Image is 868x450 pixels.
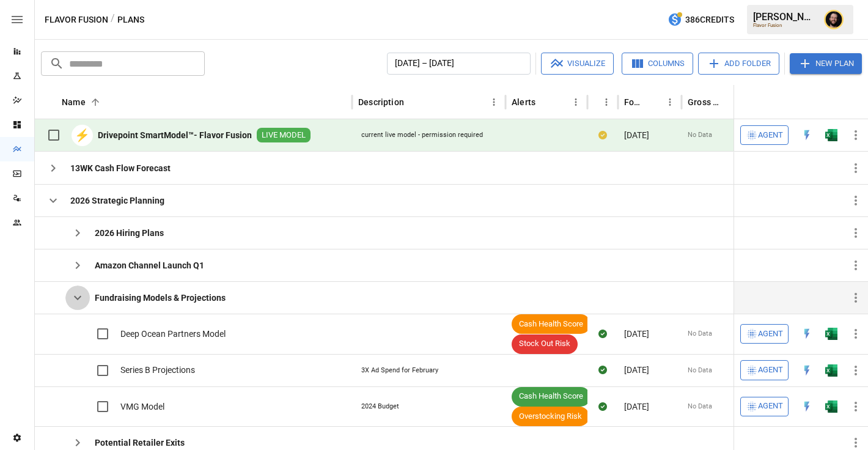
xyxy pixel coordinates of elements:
[618,354,682,386] div: [DATE]
[824,10,844,29] img: Ciaran Nugent
[541,53,614,75] button: Visualize
[598,129,607,141] div: Your plan has changes in Excel that are not reflected in the Drivepoint Data Warehouse, select "S...
[618,119,682,152] div: [DATE]
[801,364,813,377] div: Open in Quick Edit
[111,12,115,28] div: /
[405,94,422,111] button: Sort
[801,364,813,377] img: quick-edit-flash.b8aec18c.svg
[512,338,578,350] span: Stock Out Risk
[801,328,813,340] img: quick-edit-flash.b8aec18c.svg
[790,53,862,74] button: New Plan
[72,125,93,146] div: ⚡
[512,411,589,422] span: Overstocking Risk
[567,94,584,111] button: Alerts column menu
[740,324,789,344] button: Agent
[95,227,164,239] b: 2026 Hiring Plans
[740,125,789,145] button: Agent
[724,94,741,111] button: Sort
[825,129,837,141] img: excel-icon.76473adf.svg
[688,329,712,339] span: No Data
[361,366,438,375] div: 3X Ad Spend for February
[512,391,590,402] span: Cash Health Score
[70,194,164,207] b: 2026 Strategic Planning
[537,94,554,111] button: Sort
[758,363,783,377] span: Agent
[95,259,204,271] b: Amazon Channel Launch Q1
[801,129,813,141] img: quick-edit-flash.b8aec18c.svg
[851,94,868,111] button: Sort
[825,400,837,413] div: Open in Excel
[358,97,404,107] div: Description
[95,292,226,304] b: Fundraising Models & Projections
[598,364,607,376] div: Sync complete
[624,97,643,107] div: Forecast start
[825,400,837,413] img: excel-icon.76473adf.svg
[512,97,535,107] div: Alerts
[758,327,783,341] span: Agent
[70,162,171,174] b: 13WK Cash Flow Forecast
[257,130,311,141] span: LIVE MODEL
[663,9,739,31] button: 386Credits
[801,400,813,413] img: quick-edit-flash.b8aec18c.svg
[598,400,607,413] div: Sync complete
[688,130,712,140] span: No Data
[45,12,108,28] button: Flavor Fusion
[698,53,779,75] button: Add Folder
[622,53,693,75] button: Columns
[688,97,723,107] div: Gross Margin
[688,402,712,411] span: No Data
[120,400,164,413] span: VMG Model
[825,129,837,141] div: Open in Excel
[618,314,682,354] div: [DATE]
[753,11,817,23] div: [PERSON_NAME]
[817,2,851,37] button: Ciaran Nugent
[740,360,789,380] button: Agent
[120,364,195,376] span: Series B Projections
[740,397,789,416] button: Agent
[87,94,104,111] button: Sort
[95,437,185,449] b: Potential Retailer Exits
[801,129,813,141] div: Open in Quick Edit
[485,94,502,111] button: Description column menu
[598,328,607,340] div: Sync complete
[361,402,399,411] div: 2024 Budget
[753,23,817,28] div: Flavor Fusion
[361,130,483,140] div: current live model - permission required
[618,386,682,427] div: [DATE]
[62,97,86,107] div: Name
[825,328,837,340] img: excel-icon.76473adf.svg
[512,319,590,330] span: Cash Health Score
[758,128,783,142] span: Agent
[825,364,837,377] img: excel-icon.76473adf.svg
[758,399,783,413] span: Agent
[644,94,661,111] button: Sort
[588,94,605,111] button: Sort
[825,328,837,340] div: Open in Excel
[387,53,531,75] button: [DATE] – [DATE]
[688,366,712,375] span: No Data
[685,12,734,28] span: 386 Credits
[120,328,226,340] span: Deep Ocean Partners Model
[661,94,679,111] button: Forecast start column menu
[598,94,615,111] button: Status column menu
[98,129,252,141] b: Drivepoint SmartModel™- Flavor Fusion
[801,400,813,413] div: Open in Quick Edit
[801,328,813,340] div: Open in Quick Edit
[825,364,837,377] div: Open in Excel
